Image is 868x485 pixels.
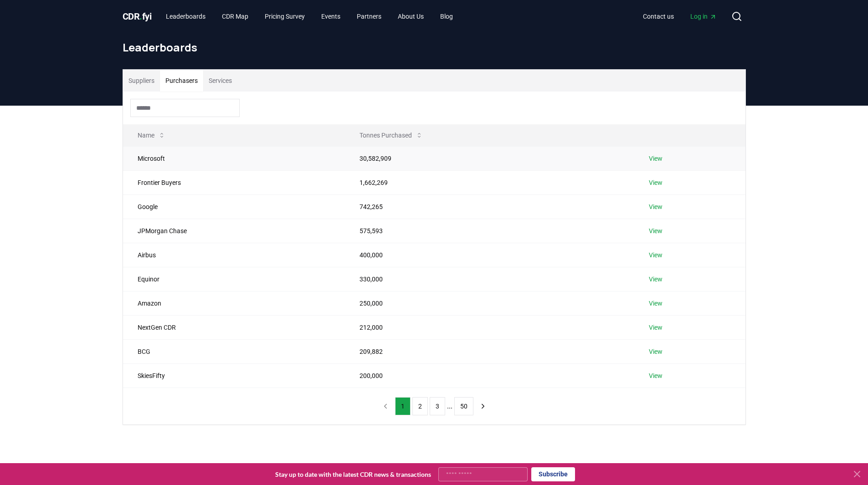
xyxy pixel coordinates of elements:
[123,10,152,23] a: CDR.fyi
[215,8,256,25] a: CDR Map
[123,219,345,243] td: JPMorgan Chase
[123,363,345,388] td: SkiesFifty
[395,397,411,415] button: 1
[649,299,663,308] a: View
[314,8,348,25] a: Events
[123,315,345,339] td: NextGen CDR
[345,243,634,267] td: 400,000
[690,12,717,21] span: Log in
[345,170,634,194] td: 1,662,269
[649,250,663,260] a: View
[123,194,345,219] td: Google
[345,339,634,363] td: 209,882
[345,194,634,219] td: 742,265
[123,291,345,315] td: Amazon
[454,397,473,415] button: 50
[352,126,430,144] button: Tonnes Purchased
[139,11,142,22] span: .
[649,202,663,211] a: View
[160,70,203,92] button: Purchasers
[349,8,389,25] a: Partners
[123,339,345,363] td: BCG
[636,8,681,25] a: Contact us
[649,154,663,163] a: View
[345,267,634,291] td: 330,000
[433,8,460,25] a: Blog
[130,126,173,144] button: Name
[345,363,634,388] td: 200,000
[649,371,663,380] a: View
[475,397,491,415] button: next page
[123,70,160,92] button: Suppliers
[649,226,663,235] a: View
[649,275,663,284] a: View
[649,347,663,356] a: View
[345,219,634,243] td: 575,593
[123,267,345,291] td: Equinor
[159,8,213,25] a: Leaderboards
[159,8,460,25] nav: Main
[203,70,237,92] button: Services
[649,323,663,332] a: View
[257,8,312,25] a: Pricing Survey
[123,146,345,170] td: Microsoft
[123,40,746,55] h1: Leaderboards
[123,11,152,22] span: CDR fyi
[430,397,445,415] button: 3
[683,8,724,25] a: Log in
[636,8,724,25] nav: Main
[649,178,663,187] a: View
[345,315,634,339] td: 212,000
[123,170,345,194] td: Frontier Buyers
[447,401,452,412] li: ...
[390,8,431,25] a: About Us
[123,243,345,267] td: Airbus
[345,146,634,170] td: 30,582,909
[345,291,634,315] td: 250,000
[412,397,428,415] button: 2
